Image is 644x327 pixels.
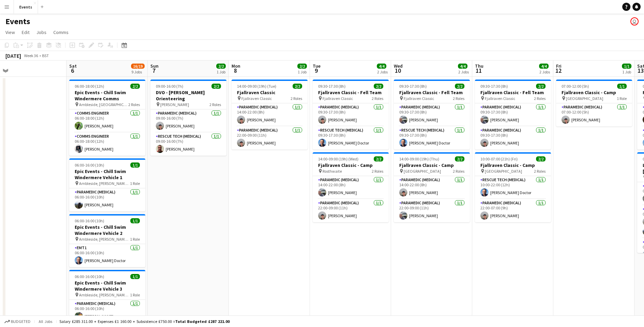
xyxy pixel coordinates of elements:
[22,53,39,58] span: Week 36
[34,28,49,37] a: Jobs
[42,53,49,58] div: BST
[5,16,30,27] h1: Events
[19,28,32,37] a: Edit
[5,52,21,59] div: [DATE]
[22,29,30,35] span: Edit
[37,319,54,324] span: All jobs
[11,319,31,324] span: Budgeted
[14,0,38,14] button: Events
[3,28,18,37] a: View
[53,29,69,35] span: Comms
[59,319,229,324] div: Salary £285 311.00 + Expenses £1 160.00 + Subsistence £750.00 =
[3,318,32,325] button: Budgeted
[630,17,639,25] app-user-avatar: Paul Wilmore
[175,319,229,324] span: Total Budgeted £287 221.00
[51,28,71,37] a: Comms
[5,29,15,35] span: View
[36,29,47,35] span: Jobs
